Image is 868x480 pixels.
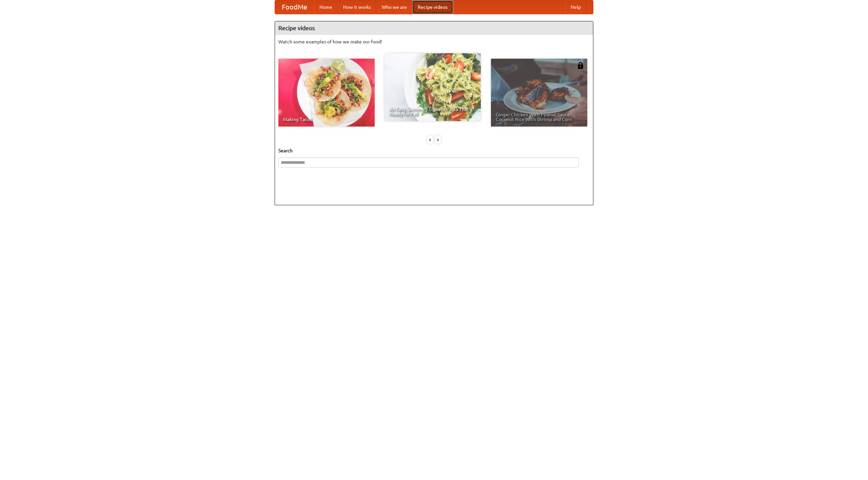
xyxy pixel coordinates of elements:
h5: Search [278,147,590,154]
a: Help [565,0,586,14]
span: Making Tacos [283,117,370,122]
p: Watch some examples of how we make our food! [278,38,590,45]
h4: Recipe videos [275,21,593,35]
span: An Easy, Summery Tomato Pasta That's Ready for Fall [389,107,476,116]
a: FoodMe [275,0,314,14]
a: An Easy, Summery Tomato Pasta That's Ready for Fall [384,53,481,121]
div: » [435,135,441,144]
a: Recipe videos [412,0,453,14]
a: How it works [338,0,376,14]
a: Home [314,0,338,14]
a: Who we are [376,0,412,14]
img: 483408.png [577,62,584,69]
div: « [427,135,433,144]
a: Making Tacos [278,59,375,127]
